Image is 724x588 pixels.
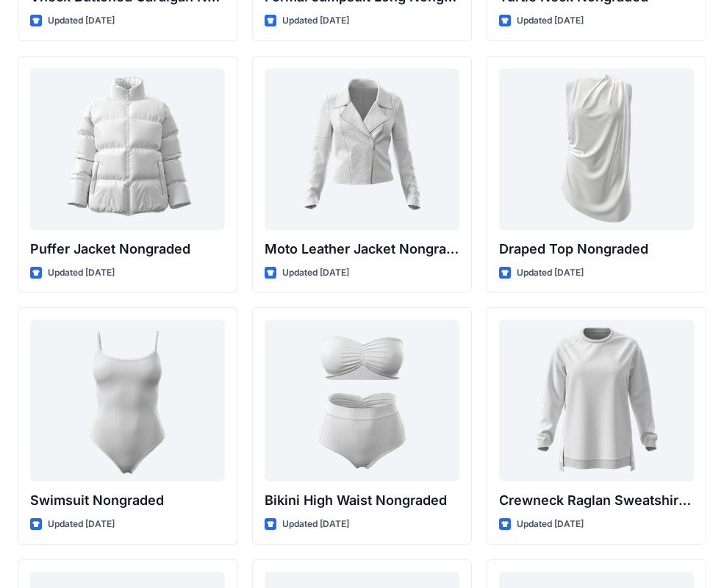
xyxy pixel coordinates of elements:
[282,517,349,532] p: Updated [DATE]
[265,320,459,481] a: Bikini High Waist Nongraded
[517,517,584,532] p: Updated [DATE]
[282,265,349,281] p: Updated [DATE]
[30,320,225,481] a: Swimsuit Nongraded
[517,13,584,29] p: Updated [DATE]
[48,265,115,281] p: Updated [DATE]
[517,265,584,281] p: Updated [DATE]
[499,68,694,230] a: Draped Top Nongraded
[48,13,115,29] p: Updated [DATE]
[30,490,225,511] p: Swimsuit Nongraded
[282,13,349,29] p: Updated [DATE]
[499,320,694,481] a: Crewneck Raglan Sweatshirt w Slits Nongraded
[499,239,694,259] p: Draped Top Nongraded
[30,239,225,259] p: Puffer Jacket Nongraded
[265,68,459,230] a: Moto Leather Jacket Nongraded
[265,490,459,511] p: Bikini High Waist Nongraded
[30,68,225,230] a: Puffer Jacket Nongraded
[265,239,459,259] p: Moto Leather Jacket Nongraded
[48,517,115,532] p: Updated [DATE]
[499,490,694,511] p: Crewneck Raglan Sweatshirt w Slits Nongraded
